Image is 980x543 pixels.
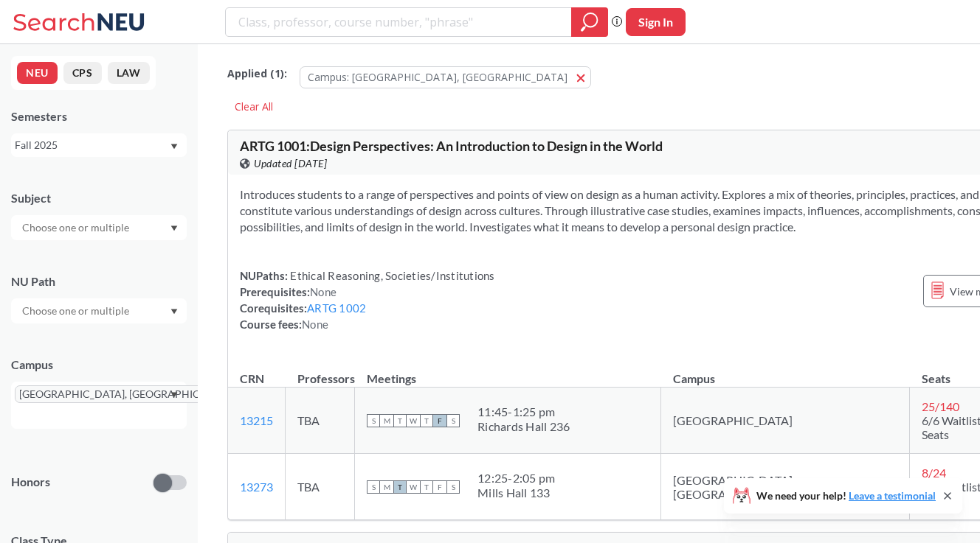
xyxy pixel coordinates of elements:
[15,219,139,237] input: Choose one or multiple
[170,392,178,398] svg: Dropdown arrow
[286,388,355,454] td: TBA
[661,356,910,388] th: Campus
[922,466,946,480] span: 8 / 24
[300,66,591,88] button: Campus: [GEOGRAPHIC_DATA], [GEOGRAPHIC_DATA]
[581,12,598,32] svg: magnifying glass
[15,302,139,320] input: Choose one or multiple
[227,66,287,82] span: Applied ( 1 ):
[240,480,273,494] a: 13273
[240,413,273,427] a: 13215
[420,480,433,494] span: T
[240,267,495,332] div: NUPaths: Prerequisites: Corequisites: Course fees:
[11,357,187,373] div: Campus
[477,404,570,419] div: 11:45 - 1:25 pm
[407,480,420,494] span: W
[15,385,249,403] span: [GEOGRAPHIC_DATA], [GEOGRAPHIC_DATA]X to remove pill
[380,480,393,494] span: M
[849,489,936,502] a: Leave a testimonial
[446,480,460,494] span: S
[756,491,936,501] span: We need your help!
[11,298,187,323] div: Dropdown arrow
[170,144,178,150] svg: Dropdown arrow
[380,414,393,427] span: M
[286,454,355,520] td: TBA
[240,371,264,387] div: CRN
[393,480,407,494] span: T
[237,10,561,35] input: Class, professor, course number, "phrase"
[661,454,910,520] td: [GEOGRAPHIC_DATA], [GEOGRAPHIC_DATA]
[571,7,608,37] div: magnifying glass
[254,155,327,172] span: Updated [DATE]
[922,399,959,413] span: 25 / 140
[367,480,380,494] span: S
[477,471,555,486] div: 12:25 - 2:05 pm
[108,62,150,84] button: LAW
[355,356,661,388] th: Meetings
[302,318,328,331] span: None
[11,474,50,491] p: Honors
[407,414,420,427] span: W
[307,301,366,315] a: ARTG 1002
[626,8,686,36] button: Sign In
[170,225,178,231] svg: Dropdown arrow
[15,137,169,153] div: Fall 2025
[433,414,446,427] span: F
[11,273,187,290] div: NU Path
[11,382,187,429] div: [GEOGRAPHIC_DATA], [GEOGRAPHIC_DATA]X to remove pillDropdown arrow
[11,215,187,240] div: Dropdown arrow
[11,108,187,125] div: Semesters
[11,190,187,206] div: Subject
[170,309,178,315] svg: Dropdown arrow
[308,70,567,84] span: Campus: [GEOGRAPHIC_DATA], [GEOGRAPHIC_DATA]
[367,414,380,427] span: S
[393,414,407,427] span: T
[11,133,187,157] div: Fall 2025Dropdown arrow
[446,414,460,427] span: S
[661,388,910,454] td: [GEOGRAPHIC_DATA]
[310,285,337,298] span: None
[286,356,355,388] th: Professors
[288,269,495,282] span: Ethical Reasoning, Societies/Institutions
[477,419,570,434] div: Richards Hall 236
[477,486,555,500] div: Mills Hall 133
[227,96,280,118] div: Clear All
[240,138,663,154] span: ARTG 1001 : Design Perspectives: An Introduction to Design in the World
[420,414,433,427] span: T
[17,62,58,84] button: NEU
[433,480,446,494] span: F
[63,62,102,84] button: CPS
